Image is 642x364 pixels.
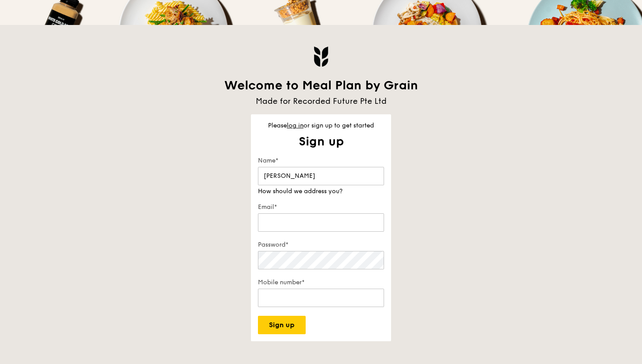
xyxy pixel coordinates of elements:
label: Password* [258,240,384,249]
a: log in [287,122,303,129]
label: Name* [258,156,384,165]
button: Sign up [258,316,306,334]
img: Grain logo [314,46,328,67]
div: Sign up [251,134,391,149]
div: How should we address you? [258,187,384,196]
keeper-lock: Open Keeper Popup [368,171,379,181]
div: Made for Recorded Future Pte Ltd [216,95,426,107]
label: Email* [258,203,384,212]
div: Welcome to Meal Plan by Grain [216,78,426,93]
div: Please or sign up to get started [251,121,391,130]
label: Mobile number* [258,278,384,287]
